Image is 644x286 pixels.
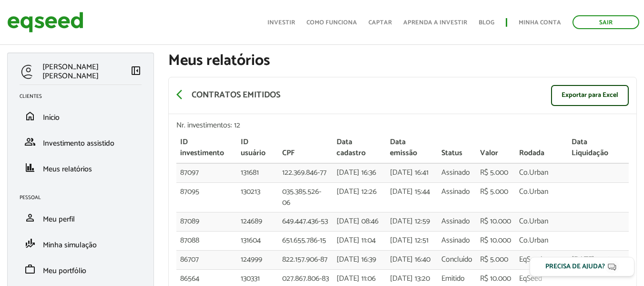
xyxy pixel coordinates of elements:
[568,251,629,270] td: [DATE] 17:16
[237,212,278,232] td: 124689
[130,65,142,76] span: left_panel_close
[43,239,97,252] span: Minha simulação
[278,133,333,163] th: CPF
[307,20,357,26] a: Como funciona
[476,212,515,232] td: R$ 10.000
[237,163,278,182] td: 131681
[278,251,333,270] td: 822.157.906-87
[278,182,333,212] td: 035.385.526-06
[333,212,386,232] td: [DATE] 08:46
[476,133,515,163] th: Valor
[12,256,149,282] li: Meu portfólio
[333,182,386,212] td: [DATE] 12:26
[515,182,568,212] td: Co.Urban
[278,212,333,232] td: 649.447.436-53
[386,163,438,182] td: [DATE] 16:41
[20,136,142,148] a: groupInvestimento assistido
[568,133,629,163] th: Data Liquidação
[176,122,629,129] div: Nr. investimentos: 12
[43,137,114,150] span: Investimento assistido
[519,20,561,26] a: Minha conta
[176,212,237,232] td: 87089
[386,182,438,212] td: [DATE] 15:44
[42,63,130,81] p: [PERSON_NAME] [PERSON_NAME]
[176,133,237,163] th: ID investimento
[12,103,149,129] li: Início
[24,136,36,148] span: group
[386,212,438,232] td: [DATE] 12:59
[237,133,278,163] th: ID usuário
[267,20,295,26] a: Investir
[403,20,467,26] a: Aprenda a investir
[20,195,149,201] h2: Pessoal
[20,162,142,173] a: financeMeus relatórios
[476,182,515,212] td: R$ 5.000
[24,110,36,122] span: home
[43,111,60,124] span: Início
[7,10,83,35] img: EqSeed
[176,232,237,251] td: 87088
[278,163,333,182] td: 122.369.846-77
[192,90,280,101] p: Contratos emitidos
[368,20,392,26] a: Captar
[176,89,188,102] a: arrow_back_ios
[551,85,629,106] a: Exportar para Excel
[438,212,476,232] td: Assinado
[20,94,149,99] h2: Clientes
[237,182,278,212] td: 130213
[515,163,568,182] td: Co.Urban
[12,129,149,155] li: Investimento assistido
[12,231,149,256] li: Minha simulação
[515,251,568,270] td: EqSeed
[333,251,386,270] td: [DATE] 16:39
[333,232,386,251] td: [DATE] 11:04
[176,251,237,270] td: 86707
[20,238,142,249] a: finance_modeMinha simulação
[476,232,515,251] td: R$ 10.000
[24,238,36,249] span: finance_mode
[278,232,333,251] td: 651.655.786-15
[515,133,568,163] th: Rodada
[438,133,476,163] th: Status
[438,232,476,251] td: Assinado
[333,163,386,182] td: [DATE] 16:36
[386,133,438,163] th: Data emissão
[12,155,149,180] li: Meus relatórios
[515,232,568,251] td: Co.Urban
[572,15,639,29] a: Sair
[20,264,142,275] a: workMeu portfólio
[386,232,438,251] td: [DATE] 12:51
[176,182,237,212] td: 87095
[20,212,142,223] a: personMeu perfil
[176,163,237,182] td: 87097
[24,162,36,173] span: finance
[476,251,515,270] td: R$ 5.000
[24,264,36,275] span: work
[43,265,86,277] span: Meu portfólio
[43,213,75,226] span: Meu perfil
[515,212,568,232] td: Co.Urban
[479,20,494,26] a: Blog
[20,110,142,122] a: homeInício
[130,65,142,78] a: Colapsar menu
[386,251,438,270] td: [DATE] 16:40
[438,163,476,182] td: Assinado
[476,163,515,182] td: R$ 5.000
[12,205,149,231] li: Meu perfil
[438,251,476,270] td: Concluído
[24,212,36,223] span: person
[237,232,278,251] td: 131604
[176,89,188,100] span: arrow_back_ios
[438,182,476,212] td: Assinado
[237,251,278,270] td: 124999
[333,133,386,163] th: Data cadastro
[168,53,637,69] h1: Meus relatórios
[43,163,92,176] span: Meus relatórios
